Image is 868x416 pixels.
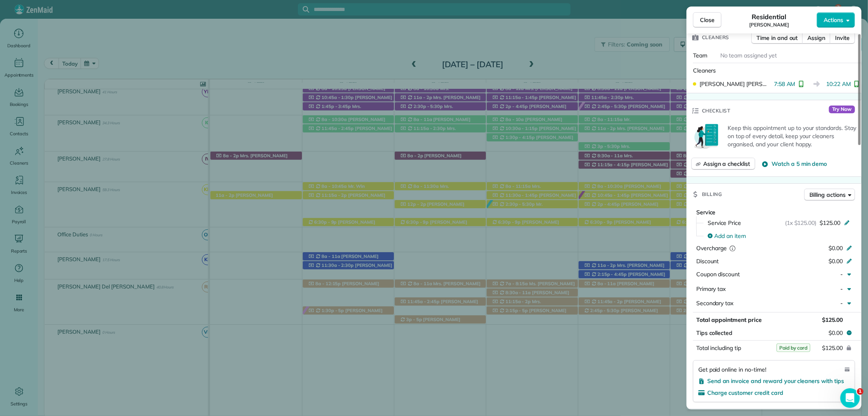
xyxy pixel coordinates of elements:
[756,34,798,42] span: Time in and out
[751,32,803,44] button: Time in and out
[840,299,843,307] span: -
[698,365,766,374] span: Get paid online in no-time!
[693,327,855,339] button: Tips collected$0.00
[829,329,843,337] span: $0.00
[824,16,843,24] span: Actions
[693,67,716,74] span: Cleaners
[809,191,846,199] span: Billing actions
[708,219,741,227] span: Service Price
[707,389,783,396] span: Charge customer credit card
[703,229,855,242] button: Add an item
[696,258,719,265] span: Discount
[728,124,857,148] p: Keep this appointment up to your standards. Stay on top of every detail, keep your cleaners organ...
[702,190,722,198] span: Billing
[696,344,741,352] span: Total including tip
[840,285,843,293] span: -
[714,232,746,240] span: Add an item
[829,106,855,114] span: Try Now
[696,271,740,278] span: Coupon discount
[696,329,732,337] span: Tips collected
[857,388,864,395] span: 1
[696,209,716,216] span: Service
[749,22,789,28] span: [PERSON_NAME]
[696,285,726,293] span: Primary tax
[802,32,831,44] button: Assign
[773,342,849,354] button: $125.00
[700,16,715,24] span: Close
[707,377,844,385] span: Send an invoice and reward your cleaners with tips
[752,12,787,22] span: Residential
[774,80,796,88] span: 7:58 AM
[829,244,843,252] span: $0.00
[700,80,771,88] span: [PERSON_NAME] [PERSON_NAME]
[822,316,843,324] span: $125.00
[830,32,855,44] button: Invite
[696,244,767,252] div: Overcharge
[703,160,750,168] span: Assign a checklist
[840,271,843,278] span: -
[829,258,843,265] span: $0.00
[702,33,729,42] span: Cleaners
[696,316,762,324] span: Total appointment price
[702,107,730,115] span: Checklist
[835,34,850,42] span: Invite
[785,219,817,227] span: (1x $125.00)
[762,160,827,168] button: Watch a 5 min demo
[693,12,722,28] button: Close
[822,344,843,352] span: $125.00
[691,158,755,170] button: Assign a checklist
[696,299,734,307] span: Secondary tax
[826,80,851,88] span: 10:22 AM
[693,52,707,59] span: Team
[720,52,777,59] span: No team assigned yet
[776,343,810,352] span: Paid by card
[772,160,827,168] span: Watch a 5 min demo
[820,219,840,227] span: $125.00
[840,388,860,408] iframe: Intercom live chat
[703,216,855,229] button: Service Price(1x $125.00)$125.00
[807,34,825,42] span: Assign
